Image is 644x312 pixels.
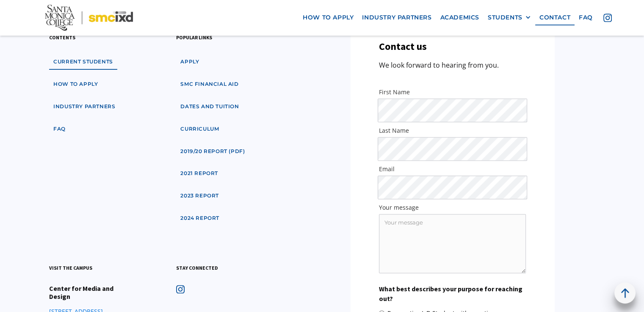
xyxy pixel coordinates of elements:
[299,10,358,26] a: how to apply
[379,126,526,135] label: Last Name
[176,211,224,226] a: 2024 Report
[176,285,185,293] img: icon - instagram
[614,282,636,304] a: back to top
[49,285,134,301] h4: Center for Media and Design
[176,188,223,204] a: 2023 Report
[379,60,499,71] p: We look forward to hearing from you.
[176,144,249,159] a: 2019/20 Report (pdf)
[575,10,597,26] a: faq
[379,165,526,173] label: Email
[358,10,436,26] a: industry partners
[379,88,526,96] label: First Name
[176,264,218,272] h3: stay connected
[176,99,243,115] a: dates and tuition
[379,41,427,53] h3: Contact us
[379,284,526,303] label: What best describes your purpose for reaching out?
[176,121,223,137] a: curriculum
[176,77,243,92] a: SMC financial aid
[488,14,522,22] div: STUDENTS
[49,33,75,41] h3: contents
[379,203,526,212] label: Your message
[49,121,70,137] a: faq
[176,166,222,181] a: 2021 Report
[603,14,612,22] img: icon - instagram
[49,77,102,92] a: how to apply
[49,99,119,115] a: industry partners
[436,10,484,26] a: Academics
[176,54,203,70] a: apply
[535,10,575,26] a: contact
[49,54,117,70] a: Current students
[45,5,133,31] img: Santa Monica College - SMC IxD logo
[488,14,531,22] div: STUDENTS
[49,264,92,272] h3: visit the campus
[176,33,212,41] h3: popular links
